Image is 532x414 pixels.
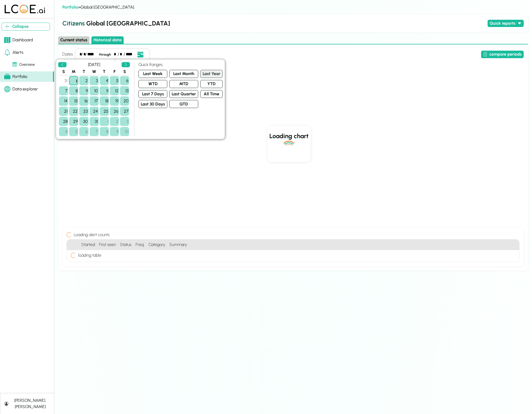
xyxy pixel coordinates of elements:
div: Wednesday, January 31, 2024 [90,117,99,126]
div: Alerts [4,49,23,56]
div: Friday, February 9, 2024 [110,127,119,136]
div: month, [114,51,117,57]
h4: loading table [76,252,101,258]
div: Dashboard [4,37,33,43]
h4: Category [147,239,167,250]
div: / [118,51,119,57]
div: Wednesday, February 7, 2024 [90,127,99,136]
div: Thursday, February 8, 2024 [100,127,109,136]
h4: Loading alert counts [72,232,110,238]
button: Previous [58,62,66,68]
button: Last 30 Days [138,100,167,108]
h4: Started [79,239,97,250]
th: F [110,68,119,75]
button: Last Week [138,70,167,78]
div: Saturday, January 6, 2024 [120,76,129,85]
div: Wednesday, January 24, 2024 [90,107,99,116]
div: Friday, January 5, 2024 [110,76,119,85]
div: Monday, January 29, 2024 [69,117,78,126]
div: Friday, January 26, 2024 [110,107,119,116]
button: Open date picker [135,51,145,58]
div: Saturday, January 13, 2024 [120,86,129,95]
div: Sunday, January 7, 2024 [59,86,68,95]
div: Tuesday, January 30, 2024 [79,117,88,126]
button: YTD [200,80,223,88]
button: Last 7 Days [138,90,167,98]
div: day, [120,51,123,57]
div: Friday, January 12, 2024 [110,86,119,95]
div: Thursday, February 1, 2024 [100,117,109,126]
h2: Global [GEOGRAPHIC_DATA] [62,19,486,28]
div: Monday, January 8, 2024 [69,86,78,95]
div: Friday, January 19, 2024 [110,96,119,105]
div: [DATE] [69,62,119,68]
div: Wednesday, January 17, 2024 [90,96,99,105]
button: Quick reports [488,20,524,27]
th: T [99,68,109,75]
div: > Global [GEOGRAPHIC_DATA] [62,4,524,10]
div: Saturday, January 20, 2024 [120,96,129,105]
div: Sunday, January 14, 2024 [59,96,68,105]
div: Wednesday, January 3, 2024 [90,76,99,85]
div: Monday, January 1, 2024 [69,76,78,85]
div: Saturday, February 3, 2024 [120,117,129,126]
h4: Summary [167,239,519,250]
div: Tuesday, January 2, 2024 [79,76,88,85]
h4: Freq. [134,239,147,250]
div: Saturday, February 10, 2024 [120,127,129,136]
div: Sunday, December 31, 2023 [59,76,68,85]
button: Last Month [169,70,198,78]
div: Sunday, January 21, 2024 [59,107,68,116]
div: Thursday, January 18, 2024 [100,96,109,105]
div: Tuesday, January 23, 2024 [79,107,88,116]
h4: Quick Ranges [138,62,223,68]
h4: First seen [97,239,118,250]
button: Historical data [91,36,124,44]
div: Event Date, January 2024 [58,62,130,137]
h4: Status [118,239,134,250]
div: Sunday, February 4, 2024 [59,127,68,136]
button: Current status [58,36,89,44]
div: Overview [12,62,35,68]
div: / [85,51,87,57]
div: Sunday, January 28, 2024 [59,117,68,126]
div: through [97,52,113,57]
div: Tuesday, January 16, 2024 [79,96,88,105]
button: Last Quarter [169,90,198,98]
div: Monday, February 5, 2024 [69,127,78,136]
h2: Loading chart [269,131,309,141]
button: QTD [169,100,198,108]
div: Select page state [58,36,528,44]
button: Next [122,62,130,68]
h4: Dates [62,51,73,57]
div: Tuesday, February 6, 2024 [79,127,88,136]
button: All Time [200,90,223,98]
th: T [79,68,89,75]
button: Last Year [200,70,223,78]
div: Monday, January 15, 2024 [69,96,78,105]
th: S [120,68,129,75]
div: year, [126,51,135,57]
div: / [124,51,125,57]
span: Citizens [62,19,85,27]
div: Tuesday, January 9, 2024 [79,86,88,95]
div: Portfolio [4,74,27,80]
div: Saturday, January 27, 2024 [120,107,129,116]
div: [PERSON_NAME].[PERSON_NAME] [10,397,50,410]
div: year, [87,51,96,57]
button: MTD [169,80,198,88]
div: Thursday, January 11, 2024 [100,86,109,95]
a: Portfolio [62,5,78,10]
div: / [81,51,83,57]
div: month, [79,51,81,57]
div: Friday, February 2, 2024 [110,117,119,126]
th: M [69,68,78,75]
div: Data explorer [4,86,38,92]
button: compare periods [481,51,524,58]
div: Wednesday, January 10, 2024 [90,86,99,95]
div: Thursday, January 4, 2024 [100,76,109,85]
th: W [89,68,99,75]
div: Monday, January 22, 2024 [69,107,78,116]
div: day, [83,51,84,57]
div: Thursday, January 25, 2024 [100,107,109,116]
